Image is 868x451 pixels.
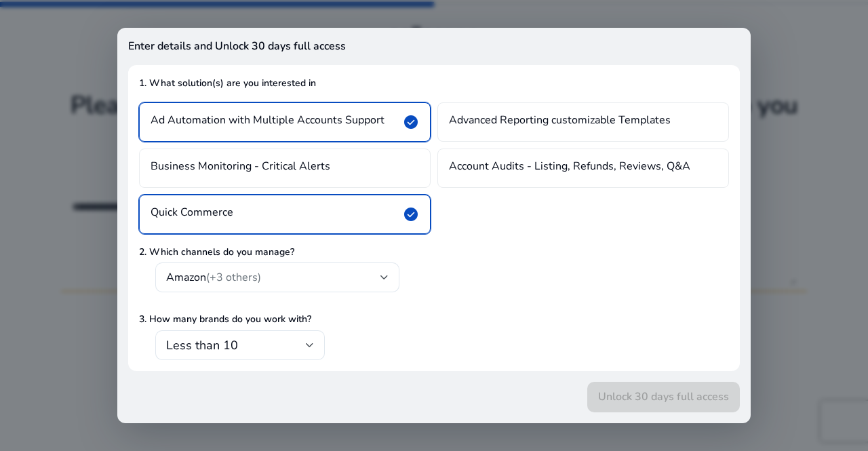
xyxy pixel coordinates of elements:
[166,337,238,353] span: Less than 10
[166,271,261,284] h4: Amazon
[139,312,729,326] p: 3. How many brands do you work with?
[403,206,419,222] span: check_circle
[151,114,384,130] h4: Ad Automation with Multiple Accounts Support
[128,40,740,65] h4: Enter details and Unlock 30 days full access
[139,245,729,259] p: 2. Which channels do you manage?
[403,114,419,130] span: check_circle
[206,270,261,285] span: (+3 others)
[151,160,330,176] h4: Business Monitoring - Critical Alerts
[449,114,671,130] h4: Advanced Reporting customizable Templates
[449,160,690,176] h4: Account Audits - Listing, Refunds, Reviews, Q&A
[151,206,233,222] h4: Quick Commerce
[139,76,729,90] p: 1. What solution(s) are you interested in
